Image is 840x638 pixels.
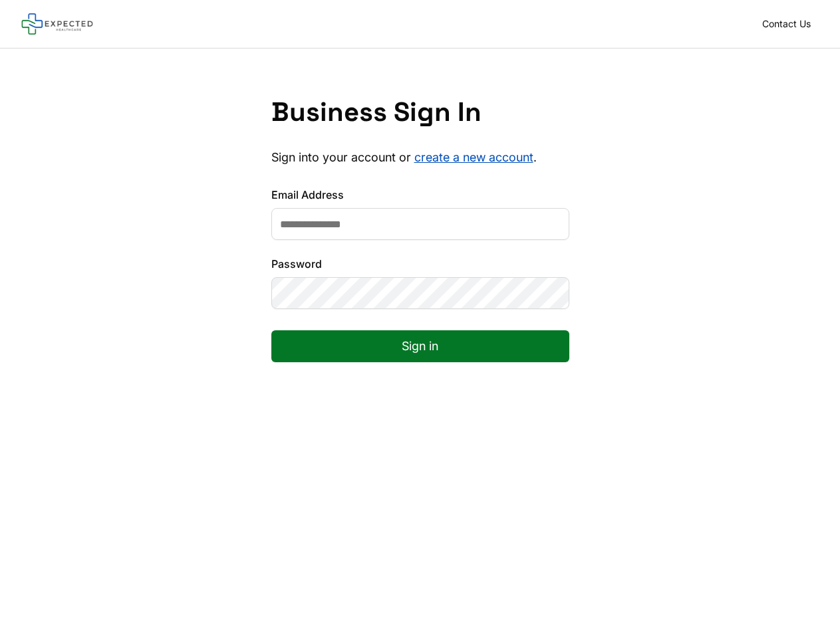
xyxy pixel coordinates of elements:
a: Contact Us [754,15,819,33]
h1: Business Sign In [271,96,569,128]
label: Email Address [271,187,569,203]
button: Sign in [271,330,569,362]
label: Password [271,256,569,272]
a: create a new account [414,150,533,164]
p: Sign into your account or . [271,150,569,165]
